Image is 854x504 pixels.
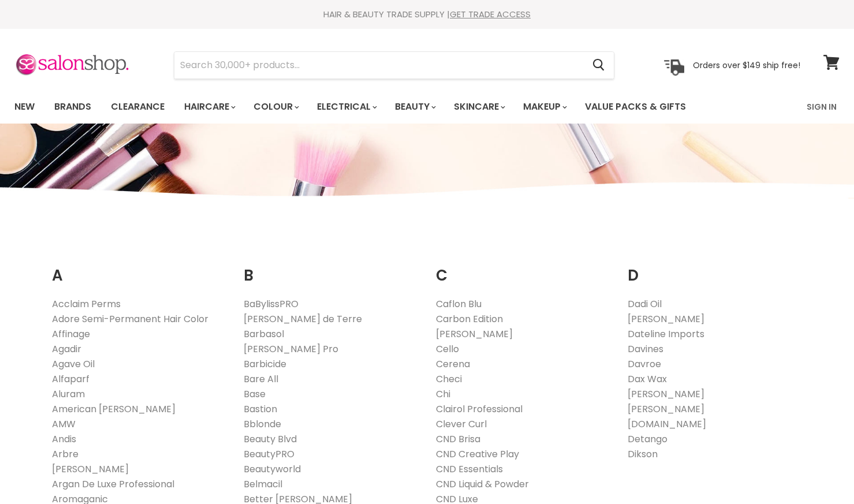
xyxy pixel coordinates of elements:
a: Acclaim Perms [52,297,121,311]
a: Cello [436,342,459,356]
form: Product [174,51,614,79]
a: New [6,95,43,119]
a: Sign In [800,95,844,119]
a: Haircare [176,95,243,119]
a: Dikson [628,447,658,461]
a: Belmacil [244,477,282,491]
h2: C [436,249,611,288]
a: Cerena [436,357,470,371]
a: [PERSON_NAME] Pro [244,342,338,356]
a: CND Essentials [436,462,503,476]
a: Barbicide [244,357,286,371]
a: Clairol Professional [436,402,523,416]
a: Electrical [308,95,384,119]
a: Dateline Imports [628,327,704,341]
a: Carbon Edition [436,312,503,326]
h2: D [628,249,803,288]
a: Beauty [386,95,443,119]
a: Alfaparf [52,372,89,386]
a: CND Liquid & Powder [436,477,529,491]
a: Dadi Oil [628,297,662,311]
a: GET TRADE ACCESS [450,8,531,20]
p: Orders over $149 ship free! [693,59,800,70]
a: Chi [436,387,450,401]
a: [PERSON_NAME] [628,387,704,401]
a: Clearance [102,95,173,119]
a: Agave Oil [52,357,95,371]
a: Base [244,387,266,401]
a: Brands [46,95,100,119]
a: BeautyPRO [244,447,294,461]
a: CND Brisa [436,432,480,446]
a: [PERSON_NAME] [52,462,129,476]
a: Davines [628,342,663,356]
a: CND Creative Play [436,447,519,461]
button: Search [583,52,614,79]
a: Andis [52,432,76,446]
a: BaBylissPRO [244,297,299,311]
a: Aluram [52,387,85,401]
a: Bare All [244,372,278,386]
a: Clever Curl [436,417,487,431]
a: Skincare [445,95,512,119]
a: Checi [436,372,462,386]
a: Bastion [244,402,277,416]
a: [PERSON_NAME] de Terre [244,312,362,326]
a: Colour [245,95,306,119]
a: Affinage [52,327,90,341]
input: Search [174,52,583,79]
a: Agadir [52,342,81,356]
a: Beauty Blvd [244,432,297,446]
h2: A [52,249,227,288]
a: Bblonde [244,417,281,431]
a: Detango [628,432,667,446]
a: American [PERSON_NAME] [52,402,176,416]
h2: B [244,249,419,288]
a: [DOMAIN_NAME] [628,417,706,431]
a: [PERSON_NAME] [436,327,513,341]
a: Adore Semi-Permanent Hair Color [52,312,208,326]
ul: Main menu [6,90,747,124]
a: Value Packs & Gifts [576,95,695,119]
a: Barbasol [244,327,284,341]
a: Beautyworld [244,462,301,476]
a: [PERSON_NAME] [628,312,704,326]
a: Dax Wax [628,372,667,386]
a: Makeup [514,95,574,119]
a: Caflon Blu [436,297,482,311]
a: Arbre [52,447,79,461]
a: [PERSON_NAME] [628,402,704,416]
a: Argan De Luxe Professional [52,477,174,491]
a: Davroe [628,357,661,371]
a: AMW [52,417,76,431]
